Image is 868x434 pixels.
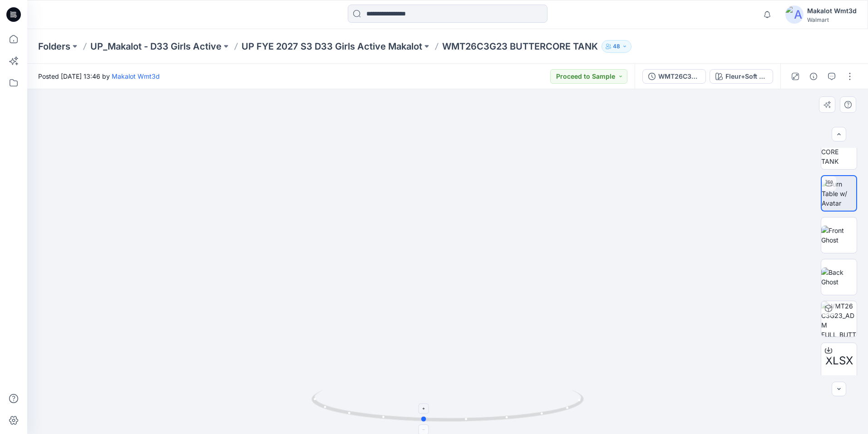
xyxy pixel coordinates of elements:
img: Front Ghost [821,226,857,245]
div: WMT26C3G23_ADM FULL_BUTTERCORE TANK [658,71,700,81]
p: 48 [613,41,620,51]
div: Walmart [807,16,857,23]
span: Posted [DATE] 13:46 by [38,71,160,81]
img: avatar [785,5,804,24]
img: Back Ghost [821,267,857,287]
img: WMT26C3G23_ADM FULL_BUTTERCORE TANK Fleur+Soft Violet [821,301,857,337]
img: Turn Table w/ Avatar [822,179,856,208]
button: 48 [602,40,631,53]
button: Details [806,69,821,84]
img: BUTTERCORE TANK [821,137,857,166]
button: Fleur+Soft Violet [710,69,773,84]
div: Fleur+Soft Violet [725,71,767,81]
a: UP_Makalot - D33 Girls Active [90,40,222,53]
a: Folders [38,40,70,53]
span: XLSX [825,353,853,369]
a: UP FYE 2027 S3 D33 Girls Active Makalot [242,40,422,53]
div: Makalot Wmt3d [807,5,857,16]
p: WMT26C3G23 BUTTERCORE TANK [442,40,598,53]
button: WMT26C3G23_ADM FULL_BUTTERCORE TANK [642,69,706,84]
a: Makalot Wmt3d [112,72,160,80]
